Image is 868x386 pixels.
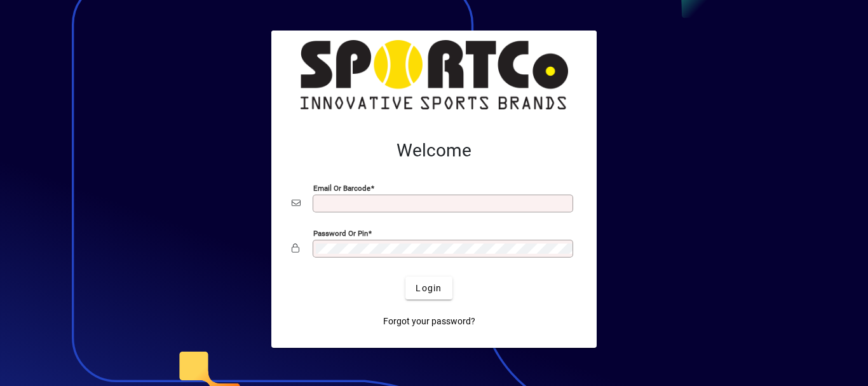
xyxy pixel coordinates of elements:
a: Forgot your password? [378,310,480,333]
button: Login [405,277,452,300]
h2: Welcome [292,140,576,162]
mat-label: Password or Pin [313,229,368,238]
span: Login [416,282,442,295]
span: Forgot your password? [383,315,475,328]
mat-label: Email or Barcode [313,184,370,193]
